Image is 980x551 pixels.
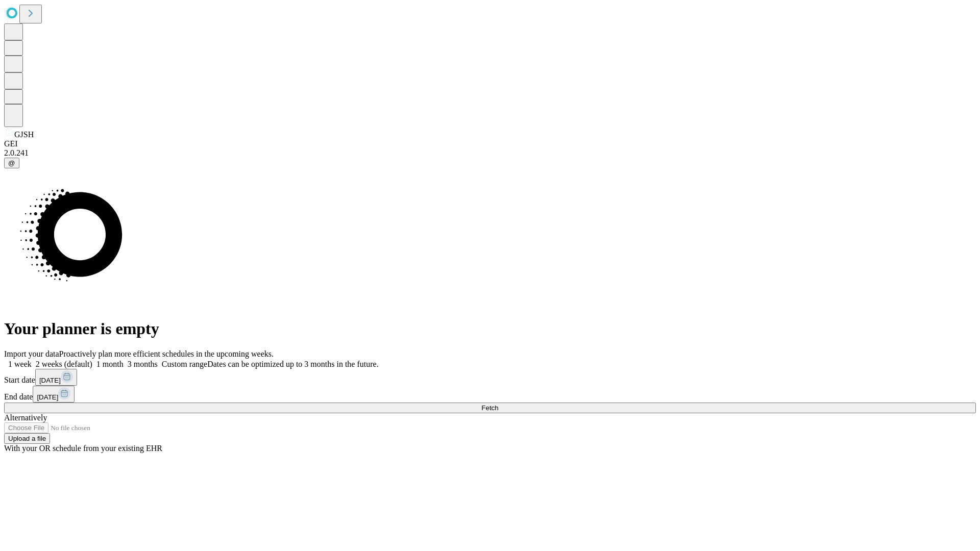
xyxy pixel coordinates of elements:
button: Fetch [4,403,976,413]
div: End date [4,386,976,403]
span: GJSH [14,130,34,139]
span: Custom range [162,360,207,368]
span: Dates can be optimized up to 3 months in the future. [207,360,378,368]
span: 3 months [128,360,158,368]
span: Import your data [4,349,59,358]
span: With your OR schedule from your existing EHR [4,444,162,453]
span: [DATE] [39,377,61,384]
div: 2.0.241 [4,148,976,158]
span: 1 week [8,360,32,368]
span: 2 weeks (default) [36,360,92,368]
span: Fetch [481,404,498,412]
span: Alternatively [4,413,47,422]
button: [DATE] [33,386,75,403]
span: @ [8,159,15,167]
span: Proactively plan more efficient schedules in the upcoming weeks. [59,349,274,358]
div: GEI [4,139,976,148]
span: [DATE] [37,393,58,401]
div: Start date [4,369,976,386]
button: Upload a file [4,433,50,444]
button: [DATE] [35,369,77,386]
span: 1 month [96,360,124,368]
button: @ [4,158,19,168]
h1: Your planner is empty [4,319,976,338]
